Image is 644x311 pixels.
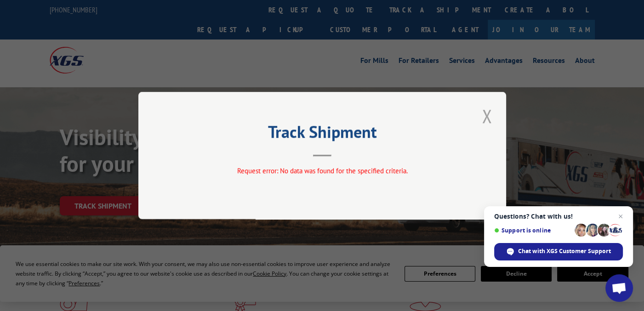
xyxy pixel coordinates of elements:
[494,213,623,220] span: Questions? Chat with us!
[494,227,571,234] span: Support is online
[605,274,633,302] a: Open chat
[518,247,611,255] span: Chat with XGS Customer Support
[237,166,407,175] span: Request error: No data was found for the specified criteria.
[479,103,495,129] button: Close modal
[184,125,460,143] h2: Track Shipment
[494,243,623,260] span: Chat with XGS Customer Support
